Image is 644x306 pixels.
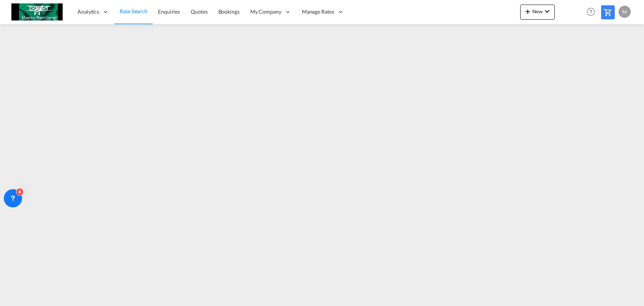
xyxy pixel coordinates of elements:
[120,8,147,14] span: Rate Search
[158,8,180,15] span: Enquiries
[619,6,631,18] div: M
[250,8,281,16] span: My Company
[77,8,99,16] span: Analytics
[302,8,334,16] span: Manage Rates
[11,3,63,20] img: c6e8db30f5a511eea3e1ab7543c40fcc.jpg
[520,5,555,20] button: icon-plus 400-fgNewicon-chevron-down
[523,7,532,16] md-icon: icon-plus 400-fg
[523,8,552,14] span: New
[584,5,597,18] span: Help
[543,7,552,16] md-icon: icon-chevron-down
[218,8,240,15] span: Bookings
[191,8,207,15] span: Quotes
[584,5,601,19] div: Help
